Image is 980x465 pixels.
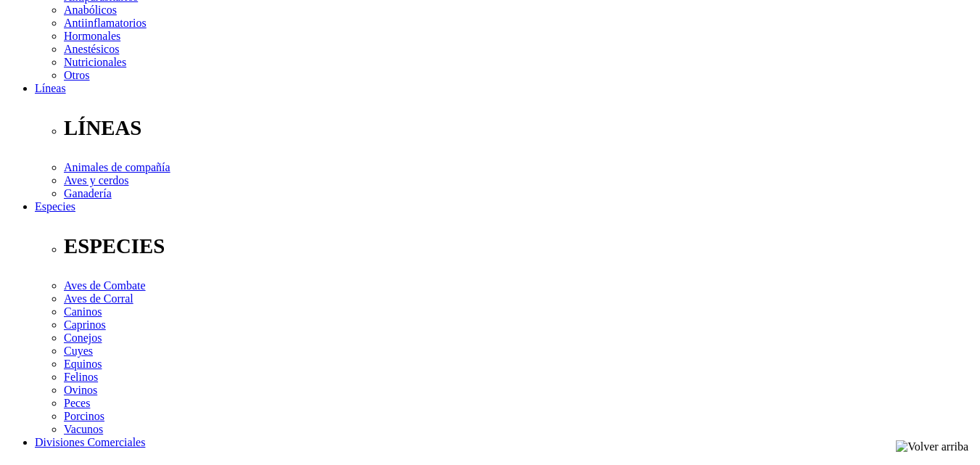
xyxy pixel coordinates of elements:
a: Hormonales [64,30,120,42]
a: Animales de compañía [64,161,170,173]
a: Aves y cerdos [64,174,128,186]
a: Equinos [64,358,102,370]
a: Aves de Corral [64,292,133,305]
a: Felinos [64,371,98,383]
p: ESPECIES [64,234,974,258]
a: Peces [64,397,90,409]
a: Otros [64,69,90,81]
a: Antiinflamatorios [64,17,147,29]
a: Conejos [64,332,102,344]
a: Anabólicos [64,4,117,16]
a: Especies [35,200,75,213]
a: Vacunos [64,423,103,435]
a: Líneas [35,82,66,94]
a: Caninos [64,305,102,318]
a: Aves de Combate [64,279,146,292]
a: Nutricionales [64,56,126,68]
a: Porcinos [64,410,104,422]
a: Divisiones Comerciales [35,436,145,448]
img: Volver arriba [896,440,968,453]
a: Anestésicos [64,43,119,55]
a: Ovinos [64,384,97,396]
a: Cuyes [64,345,93,357]
a: Ganadería [64,187,112,199]
a: Caprinos [64,318,106,331]
p: LÍNEAS [64,116,974,140]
